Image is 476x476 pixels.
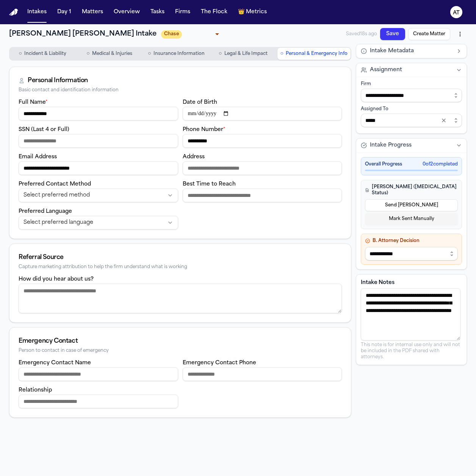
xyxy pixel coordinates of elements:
[24,5,50,19] button: Intakes
[361,279,462,287] label: Intake Notes
[183,367,342,381] input: Emergency contact phone
[19,387,52,393] label: Relationship
[365,213,458,225] button: Mark Sent Manually
[19,100,48,105] label: Full Name
[144,48,209,60] button: Go to Insurance Information
[161,29,222,39] div: Update intake status
[19,209,72,214] label: Preferred Language
[92,51,132,57] span: Medical & Injuries
[361,114,462,127] input: Assign to staff member
[183,127,225,133] label: Phone Number
[19,367,178,381] input: Emergency contact name
[183,100,217,105] label: Date of Birth
[370,47,414,55] span: Intake Metadata
[77,48,142,60] button: Go to Medical & Injuries
[19,337,342,346] div: Emergency Contact
[161,30,182,39] span: Chase
[19,87,342,93] div: Basic contact and identification information
[19,50,22,58] span: ○
[224,51,268,57] span: Legal & Life Impact
[286,51,348,57] span: Personal & Emergency Info
[277,48,351,60] button: Go to Personal & Emergency Info
[183,181,236,187] label: Best Time to Reach
[380,28,405,40] button: Save
[235,5,270,19] button: crownMetrics
[408,28,450,40] button: Create Matter
[19,181,91,187] label: Preferred Contact Method
[423,161,458,167] span: 0 of 2 completed
[19,264,342,270] div: Capture marketing attribution to help the firm understand what is working
[19,154,57,160] label: Email Address
[9,9,18,16] img: Finch Logo
[183,134,342,148] input: Phone number
[361,106,462,112] div: Assigned To
[79,5,106,19] button: Matters
[280,50,283,58] span: ○
[365,199,458,211] button: Send [PERSON_NAME]
[453,27,467,41] button: More actions
[54,5,74,19] button: Day 1
[370,142,412,149] span: Intake Progress
[148,50,151,58] span: ○
[356,139,467,152] button: Intake Progress
[361,288,460,340] textarea: Intake notes
[183,154,205,160] label: Address
[356,44,467,58] button: Intake Metadata
[370,66,402,74] span: Assignment
[19,127,69,133] label: SSN (Last 4 or Full)
[365,184,458,196] h4: [PERSON_NAME] ([MEDICAL_DATA] Status)
[19,107,178,120] input: Full name
[438,114,450,127] button: Clear selection
[111,5,143,19] button: Overview
[24,51,66,57] span: Incident & Liability
[19,161,178,175] input: Email address
[19,253,342,262] div: Referral Source
[183,161,342,175] input: Address
[361,89,462,102] input: Select firm
[9,29,157,39] h1: [PERSON_NAME] [PERSON_NAME] Intake
[219,50,222,58] span: ○
[183,107,342,120] input: Date of birth
[153,51,205,57] span: Insurance Information
[346,31,377,37] span: Saved 18s ago
[365,161,402,167] span: Overall Progress
[210,48,276,60] button: Go to Legal & Life Impact
[19,348,342,354] div: Person to contact in case of emergency
[365,238,458,244] h4: B. Attorney Decision
[147,5,168,19] button: Tasks
[19,134,178,148] input: SSN
[19,276,94,282] label: How did you hear about us?
[172,5,193,19] button: Firms
[19,395,178,408] input: Emergency contact relationship
[86,50,89,58] span: ○
[183,189,342,202] input: Best time to reach
[10,48,75,60] button: Go to Incident & Liability
[198,5,230,19] button: The Flock
[19,360,91,366] label: Emergency Contact Name
[361,342,462,360] p: This note is for internal use only and will not be included in the PDF shared with attorneys.
[9,9,18,16] a: Home
[183,360,256,366] label: Emergency Contact Phone
[28,76,88,85] div: Personal Information
[361,81,462,87] div: Firm
[356,63,467,77] button: Assignment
